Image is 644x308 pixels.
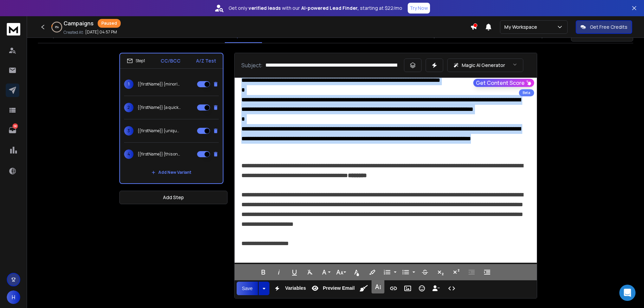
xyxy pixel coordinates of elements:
[465,265,478,279] button: Decrease Indent (Ctrl+[)
[196,57,216,64] p: A/Z Test
[288,265,301,279] button: Underline (Ctrl+U)
[161,57,181,64] p: CC/BCC
[392,265,398,279] button: Ordered List
[381,265,393,279] button: Ordered List
[411,265,416,279] button: Unordered List
[64,30,84,35] p: Created At:
[304,265,316,279] button: Clear Formatting
[434,265,447,279] button: Subscript
[7,290,20,304] button: H
[419,265,431,279] button: Strikethrough (Ctrl+S)
[237,282,258,295] button: Save
[576,20,632,34] button: Get Free Credits
[138,151,181,157] p: {{firstName}} {this one’s special|a hidden truth|a simple switch|subtle pivot|a micro-step|tiny s...
[138,105,181,110] p: {{firstName}} {a quick pivot|a subtle shift|gentle change|a tiny move|increase momentum|small fix...
[504,24,540,30] p: My Workspace
[619,285,636,301] div: Open Intercom Messenger
[138,128,181,134] p: {{firstName}} {unique find with lasting value|just one tweak|refine slightly|pivot small|subtle s...
[462,62,505,69] p: Magic AI Generator
[301,5,359,11] strong: AI-powered Lead Finder,
[119,191,228,204] button: Add Step
[7,23,20,35] img: logo
[85,29,117,35] p: [DATE] 04:57 PM
[447,58,523,72] button: Magic AI Generator
[248,5,281,11] strong: verified leads
[124,103,134,112] span: 2
[415,282,428,295] button: Emoticons
[309,282,356,295] button: Preview Email
[127,58,145,64] div: Step 1
[473,79,534,87] button: Get Content Score
[138,81,181,87] p: {{firstName}} {minor|small|tiny|modest|little} {shift|pivot|alteration|course change|slight chang...
[590,24,627,30] p: Get Free Credits
[13,123,18,129] p: 58
[519,89,534,96] div: Beta
[124,79,134,89] span: 1
[408,3,430,14] button: Try Now
[146,166,197,179] button: Add New Variant
[410,5,428,11] p: Try Now
[319,265,332,279] button: Font Family
[229,5,402,11] p: Get only with our starting at $22/mo
[399,265,412,279] button: Unordered List
[481,265,494,279] button: Increase Indent (Ctrl+])
[6,123,19,137] a: 58
[272,265,285,279] button: Italic (Ctrl+I)
[124,149,134,159] span: 4
[241,61,263,69] p: Subject:
[430,282,443,295] button: Insert Unsubscribe Link
[321,285,356,291] span: Preview Email
[124,126,134,136] span: 3
[98,19,121,28] div: Paused
[450,265,462,279] button: Superscript
[284,285,307,291] span: Variables
[55,25,59,29] p: 8 %
[257,265,270,279] button: Bold (Ctrl+B)
[119,53,223,184] li: Step1CC/BCCA/Z Test1{{firstName}} {minor|small|tiny|modest|little} {shift|pivot|alteration|course...
[64,19,94,27] h1: Campaigns
[271,282,307,295] button: Variables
